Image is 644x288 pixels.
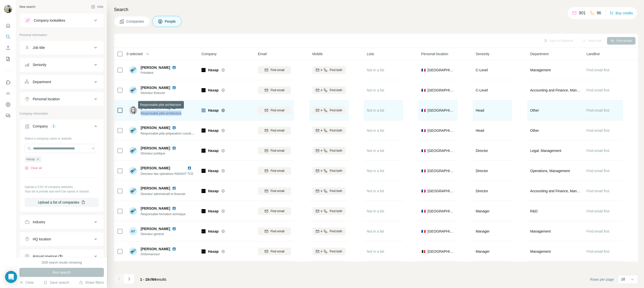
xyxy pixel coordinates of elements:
p: 901 [579,10,586,16]
span: [GEOGRAPHIC_DATA] [428,108,455,113]
span: Find both [330,229,342,234]
span: [GEOGRAPHIC_DATA] [428,128,455,133]
span: Find both [330,128,342,133]
span: [PERSON_NAME] [141,85,170,90]
span: 🇫🇷 [421,229,426,234]
img: LinkedIn logo [172,186,176,190]
img: Logo of Hasap [202,108,206,112]
span: 🇫🇷 [421,209,426,214]
button: Company1 [20,120,104,134]
span: Find email [270,249,284,254]
button: Buy credits [610,10,633,17]
button: Feedback [4,111,12,120]
button: Find email [258,207,291,215]
button: Personal location [20,93,104,105]
img: LinkedIn logo [172,146,176,150]
span: results [140,277,166,281]
button: Find email [258,167,291,175]
span: Director [476,149,488,153]
img: LinkedIn logo [172,106,176,110]
button: Search [4,32,12,41]
button: Find email [258,187,291,195]
img: Avatar [129,207,137,215]
div: Company [33,124,48,129]
span: [PERSON_NAME] [141,105,170,110]
span: Find email [270,229,284,234]
img: Logo of Hasap [202,68,206,72]
span: Management [530,68,551,73]
span: C-Level [476,68,488,72]
button: Job title [20,42,104,54]
span: Not in a list [367,209,384,213]
span: Hasap [208,148,219,153]
button: Save search [44,280,69,285]
img: Logo of Hasap [202,209,206,213]
span: Find email first [587,249,610,253]
div: Company lookalikes [34,18,65,23]
span: Not in a list [367,249,384,253]
span: Other [530,128,539,133]
div: Seniority [33,62,46,67]
span: Find email [270,108,284,113]
span: Rows per page [590,277,614,282]
span: Directeur des opérations INSIGHT TCE [141,172,193,176]
button: Find email [258,107,291,114]
div: New search [19,5,35,9]
button: Find both [312,127,346,134]
span: Find email [270,68,284,72]
button: Find both [312,107,346,114]
button: Find email [258,66,291,74]
button: Find both [312,66,346,74]
span: Directeur administratif et financier [141,192,186,196]
span: 64 [152,277,156,281]
div: Annual revenue ($) [33,254,63,259]
button: Find email [258,86,291,94]
button: Enrich CSV [4,43,12,52]
span: Hasap [208,68,219,73]
button: Use Surfe API [4,89,12,98]
button: Dashboard [4,100,12,109]
span: Head [476,129,484,133]
span: Find email first [587,88,610,92]
span: Landline [587,51,600,56]
div: HQ location [33,237,51,242]
span: Find email first [587,229,610,233]
span: Seniority [476,51,489,56]
span: [GEOGRAPHIC_DATA] [428,148,455,153]
span: Directeur juridique [141,151,178,156]
span: Responsable pôle architecture [141,112,181,115]
div: Personal location [33,97,60,102]
span: Find both [330,209,342,213]
button: Find email [258,127,291,134]
div: 1930 search results remaining [42,260,82,265]
span: Find email [270,169,284,173]
span: Mobile [312,51,323,56]
span: 🇫🇷 [421,188,426,194]
img: Avatar [129,167,137,175]
button: Share filters [79,280,104,285]
span: Find email [270,209,284,213]
div: Open Intercom Messenger [5,271,17,283]
span: Accounting and Finance, Management, Business Support [530,188,581,194]
span: Accounting and Finance, Management [530,88,581,93]
span: Find both [330,189,342,193]
button: Navigate to next page [124,274,134,284]
img: LinkedIn logo [172,206,176,210]
p: Upload a CSV of company websites. [25,185,99,189]
span: R&D [530,209,538,214]
span: Management [530,249,551,254]
span: [GEOGRAPHIC_DATA] [428,88,455,93]
span: Hasap [208,229,219,234]
span: Ordonnanceur [141,252,178,257]
button: Find email [258,228,291,235]
span: Directeur général [141,232,178,236]
button: Quick start [4,21,12,30]
button: Clear all [25,166,42,170]
span: Responsable formation technique [141,212,186,216]
button: HQ location [20,233,104,245]
span: Not in a list [367,169,384,173]
span: Not in a list [367,129,384,133]
span: [PERSON_NAME] [141,146,170,151]
span: Hasap [208,108,219,113]
span: Operations, Management [530,168,570,173]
